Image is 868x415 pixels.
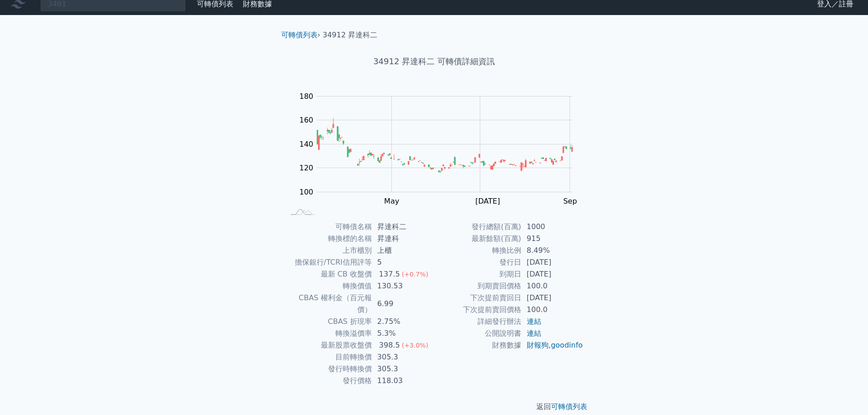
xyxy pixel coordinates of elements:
[563,197,577,205] tspan: Sep
[377,339,402,351] div: 398.5
[323,30,377,41] li: 34912 昇達科二
[285,339,372,351] td: 最新股票收盤價
[402,271,428,278] span: (+0.7%)
[475,197,500,205] tspan: [DATE]
[372,233,434,245] td: 昇達科
[521,245,584,256] td: 8.49%
[434,339,521,351] td: 財務數據
[372,316,434,328] td: 2.75%
[377,268,402,280] div: 137.5
[527,317,541,326] a: 連結
[285,292,372,316] td: CBAS 權利金（百元報價）
[372,363,434,375] td: 305.3
[434,233,521,245] td: 最新餘額(百萬)
[285,375,372,387] td: 發行價格
[285,268,372,280] td: 最新 CB 收盤價
[299,116,313,124] tspan: 160
[434,256,521,268] td: 發行日
[285,245,372,256] td: 上市櫃別
[372,292,434,316] td: 6.99
[372,245,434,256] td: 上櫃
[372,280,434,292] td: 130.53
[285,363,372,375] td: 發行時轉換價
[281,31,318,39] a: 可轉債列表
[285,316,372,328] td: CBAS 折現率
[274,401,595,412] p: 返回
[521,221,584,233] td: 1000
[274,55,595,68] h1: 34912 昇達科二 可轉債詳細資訊
[285,351,372,363] td: 目前轉換價
[434,304,521,316] td: 下次提前賣回價格
[434,245,521,256] td: 轉換比例
[384,197,399,205] tspan: May
[551,402,587,411] a: 可轉債列表
[521,304,584,316] td: 100.0
[372,256,434,268] td: 5
[434,268,521,280] td: 到期日
[285,233,372,245] td: 轉換標的名稱
[434,316,521,328] td: 詳細發行辦法
[299,188,313,196] tspan: 100
[295,92,586,205] g: Chart
[527,341,549,349] a: 財報狗
[299,164,313,172] tspan: 120
[521,292,584,304] td: [DATE]
[521,233,584,245] td: 915
[521,280,584,292] td: 100.0
[521,339,584,351] td: ,
[521,256,584,268] td: [DATE]
[299,140,313,149] tspan: 140
[372,375,434,387] td: 118.03
[285,256,372,268] td: 擔保銀行/TCRI信用評等
[527,329,541,338] a: 連結
[285,280,372,292] td: 轉換價值
[551,341,583,349] a: goodinfo
[372,328,434,339] td: 5.3%
[402,342,428,349] span: (+3.0%)
[299,92,313,101] tspan: 180
[434,280,521,292] td: 到期賣回價格
[434,292,521,304] td: 下次提前賣回日
[372,351,434,363] td: 305.3
[285,328,372,339] td: 轉換溢價率
[285,221,372,233] td: 可轉債名稱
[372,221,434,233] td: 昇達科二
[434,221,521,233] td: 發行總額(百萬)
[434,328,521,339] td: 公開說明書
[521,268,584,280] td: [DATE]
[281,30,320,41] li: ›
